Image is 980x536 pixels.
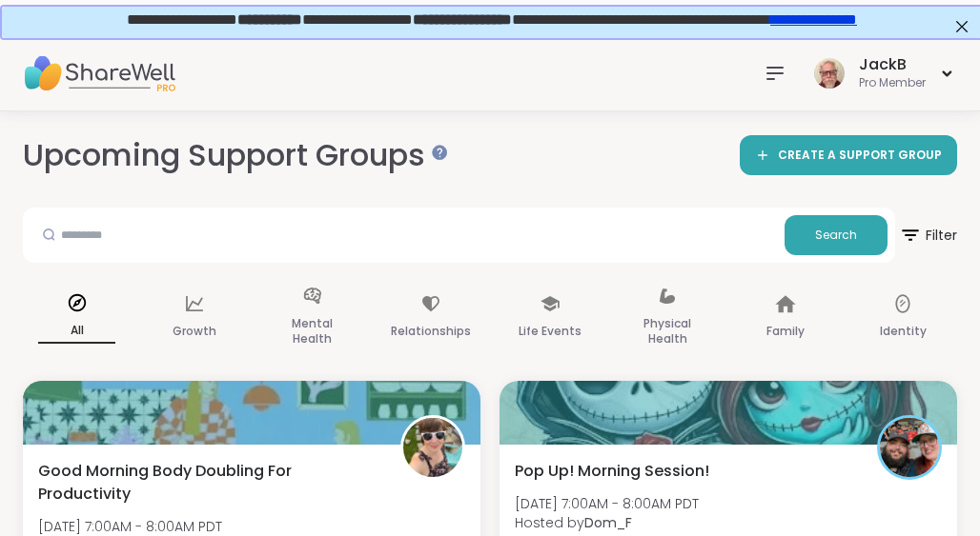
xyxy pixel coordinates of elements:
[859,54,926,75] div: JackB
[785,215,888,255] button: Search
[766,320,805,343] p: Family
[859,75,926,91] div: Pro Member
[173,320,216,343] p: Growth
[584,513,632,532] b: Dom_F
[814,58,845,89] img: JackB
[899,212,957,258] span: Filter
[38,460,379,506] span: Good Morning Body Doubling For Productivity
[403,418,462,477] img: Adrienne_QueenOfTheDawn
[38,319,115,344] p: All
[23,134,440,177] h2: Upcoming Support Groups
[515,513,699,532] span: Hosted by
[880,320,927,343] p: Identity
[815,227,857,244] span: Search
[38,517,222,536] span: [DATE] 7:00AM - 8:00AM PDT
[274,312,351,350] p: Mental Health
[629,312,706,350] p: Physical Health
[519,320,582,343] p: Life Events
[515,494,699,513] span: [DATE] 7:00AM - 8:00AM PDT
[515,460,709,483] span: Pop Up! Morning Session!
[880,418,939,477] img: Dom_F
[432,145,447,160] iframe: Spotlight
[23,40,175,107] img: ShareWell Nav Logo
[778,148,942,164] span: CREATE A SUPPORT GROUP
[899,208,957,263] button: Filter
[740,135,957,175] a: CREATE A SUPPORT GROUP
[391,320,471,343] p: Relationships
